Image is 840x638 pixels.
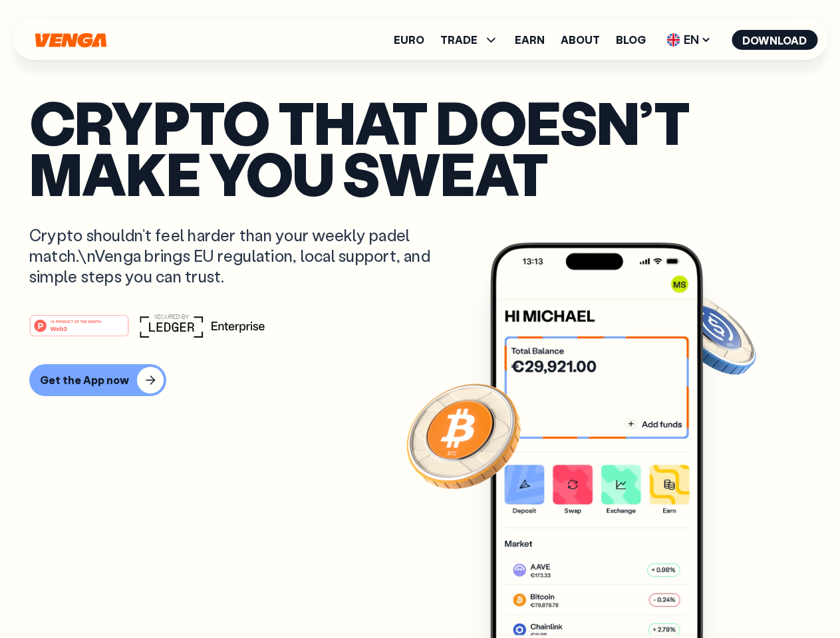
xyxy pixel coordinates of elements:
button: Get the App now [29,364,166,396]
a: Get the App now [29,364,811,396]
img: Bitcoin [404,375,523,495]
a: Blog [616,35,646,45]
p: Crypto that doesn’t make you sweat [29,96,811,198]
img: USDC coin [663,286,759,381]
span: TRADE [440,32,499,48]
button: Download [732,30,817,50]
tspan: Web3 [51,324,67,332]
img: flag-uk [666,33,680,47]
span: EN [662,29,716,51]
a: Earn [515,35,545,45]
a: Euro [394,35,424,45]
svg: Home [33,33,108,48]
a: About [561,35,600,45]
tspan: #1 PRODUCT OF THE MONTH [51,319,101,323]
div: Get the App now [40,373,129,387]
span: TRADE [440,35,478,45]
a: #1 PRODUCT OF THE MONTHWeb3 [29,322,129,340]
p: Crypto shouldn’t feel harder than your weekly padel match.\nVenga brings EU regulation, local sup... [29,225,450,287]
